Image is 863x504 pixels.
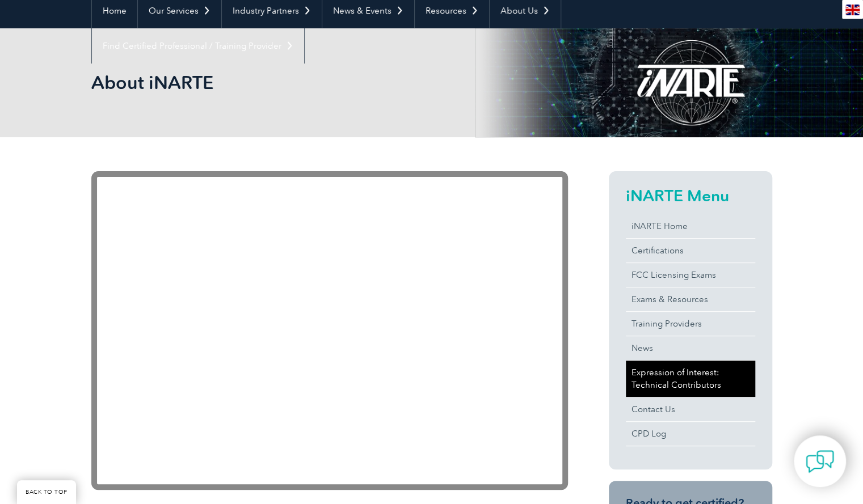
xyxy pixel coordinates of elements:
a: News [626,336,755,360]
a: CPD Log [626,422,755,446]
a: Find Certified Professional / Training Provider [92,28,304,63]
a: Expression of Interest:Technical Contributors [626,361,755,397]
h2: About iNARTE [91,74,568,92]
a: Exams & Resources [626,287,755,311]
h2: iNARTE Menu [626,187,755,205]
a: Contact Us [626,397,755,421]
a: BACK TO TOP [17,480,76,504]
a: Certifications [626,239,755,262]
a: FCC Licensing Exams [626,263,755,287]
a: Training Providers [626,312,755,336]
img: en [845,5,860,15]
img: contact-chat.png [806,447,834,476]
a: iNARTE Home [626,214,755,238]
iframe: YouTube video player [91,171,568,490]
